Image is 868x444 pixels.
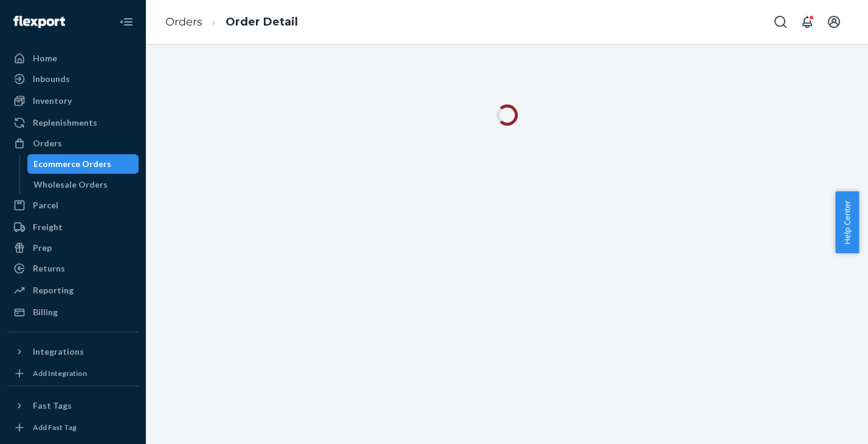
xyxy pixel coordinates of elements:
[7,259,139,278] a: Returns
[768,10,793,34] button: Open Search Box
[822,10,846,34] button: Open account menu
[33,52,57,64] div: Home
[33,262,65,275] div: Returns
[7,396,139,415] button: Fast Tags
[33,346,84,358] div: Integrations
[7,217,139,237] a: Freight
[114,10,139,34] button: Close Navigation
[7,134,139,153] a: Orders
[33,368,87,378] div: Add Integration
[33,199,58,211] div: Parcel
[7,238,139,258] a: Prep
[13,16,65,28] img: Flexport logo
[33,221,63,233] div: Freight
[33,73,70,85] div: Inbounds
[33,137,62,149] div: Orders
[27,154,139,174] a: Ecommerce Orders
[7,113,139,132] a: Replenishments
[33,179,108,191] div: Wholesale Orders
[33,284,74,296] div: Reporting
[7,69,139,89] a: Inbounds
[27,175,139,194] a: Wholesale Orders
[7,91,139,111] a: Inventory
[33,158,111,170] div: Ecommerce Orders
[7,49,139,68] a: Home
[33,422,77,432] div: Add Fast Tag
[226,15,298,29] a: Order Detail
[33,95,72,107] div: Inventory
[7,342,139,361] button: Integrations
[7,196,139,215] a: Parcel
[7,366,139,381] a: Add Integration
[33,306,58,318] div: Billing
[33,400,72,412] div: Fast Tags
[33,242,52,254] div: Prep
[7,420,139,435] a: Add Fast Tag
[165,15,202,29] a: Orders
[795,10,819,34] button: Open notifications
[156,4,308,40] ol: breadcrumbs
[7,281,139,300] a: Reporting
[7,302,139,322] a: Billing
[33,117,97,129] div: Replenishments
[835,191,859,253] button: Help Center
